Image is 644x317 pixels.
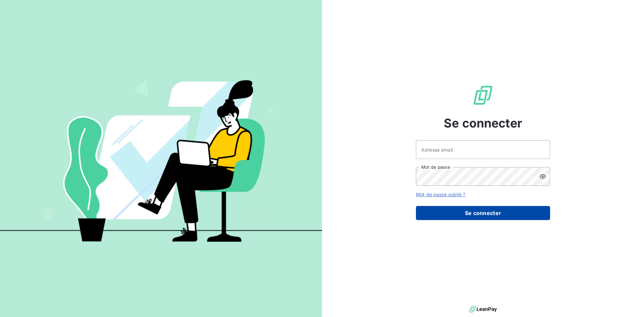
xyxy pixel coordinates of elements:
[416,206,550,220] button: Se connecter
[469,304,497,314] img: logo
[444,114,522,132] span: Se connecter
[416,192,465,197] a: Mot de passe oublié ?
[416,140,550,159] input: placeholder
[472,85,494,106] img: Logo LeanPay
